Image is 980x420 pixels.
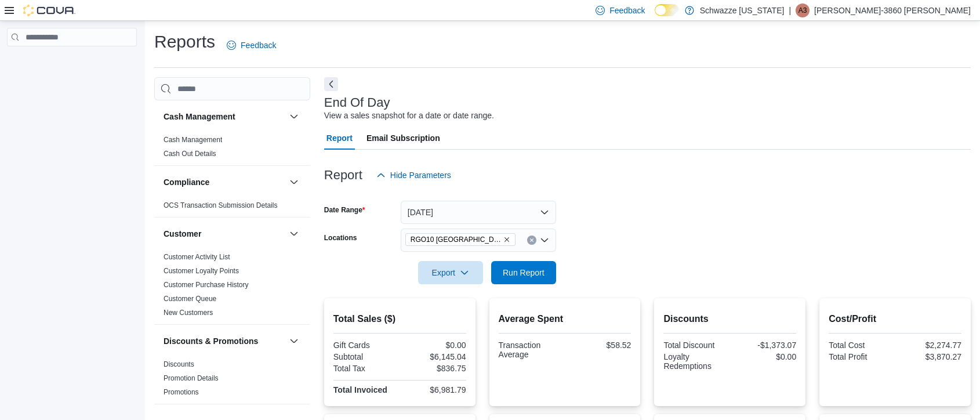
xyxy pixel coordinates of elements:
[898,341,961,350] div: $2,274.77
[499,312,631,326] h2: Average Spent
[164,111,285,122] button: Cash Management
[164,295,216,303] a: Customer Queue
[23,5,75,16] img: Cova
[164,374,219,383] span: Promotion Details
[732,341,796,350] div: -$1,373.07
[164,135,222,144] span: Cash Management
[324,168,362,182] h3: Report
[567,341,631,350] div: $58.52
[609,5,645,16] span: Feedback
[499,341,562,359] div: Transaction Average
[164,228,201,240] h3: Customer
[829,312,961,326] h2: Cost/Profit
[164,176,209,188] h3: Compliance
[402,385,466,394] div: $6,981.79
[154,198,310,217] div: Compliance
[491,261,556,284] button: Run Report
[164,335,258,347] h3: Discounts & Promotions
[164,253,230,261] a: Customer Activity List
[333,341,397,350] div: Gift Cards
[390,169,451,181] span: Hide Parameters
[164,335,285,347] button: Discounts & Promotions
[154,250,310,324] div: Customer
[154,133,310,165] div: Cash Management
[700,3,785,17] p: Schwazze [US_STATE]
[164,280,249,289] span: Customer Purchase History
[798,3,807,17] span: A3
[164,360,194,368] a: Discounts
[540,236,549,245] button: Open list of options
[732,352,796,361] div: $0.00
[418,261,483,284] button: Export
[898,352,961,361] div: $3,870.27
[655,4,679,16] input: Dark Mode
[527,236,536,245] button: Clear input
[164,388,199,397] span: Promotions
[425,261,476,284] span: Export
[164,294,216,303] span: Customer Queue
[333,364,397,373] div: Total Tax
[164,150,216,158] a: Cash Out Details
[789,3,791,17] p: |
[324,96,390,110] h3: End Of Day
[333,312,466,326] h2: Total Sales ($)
[324,233,357,242] label: Locations
[663,312,796,326] h2: Discounts
[829,352,892,361] div: Total Profit
[402,364,466,373] div: $836.75
[222,34,281,57] a: Feedback
[324,77,338,91] button: Next
[663,352,727,371] div: Loyalty Redemptions
[164,149,216,158] span: Cash Out Details
[164,266,239,276] span: Customer Loyalty Points
[164,308,213,317] span: New Customers
[164,136,222,144] a: Cash Management
[324,110,494,122] div: View a sales snapshot for a date or date range.
[164,201,278,209] a: OCS Transaction Submission Details
[814,3,971,17] p: [PERSON_NAME]-3860 [PERSON_NAME]
[164,388,199,396] a: Promotions
[164,360,194,369] span: Discounts
[333,385,387,394] strong: Total Invoiced
[287,175,301,189] button: Compliance
[287,110,301,124] button: Cash Management
[287,334,301,348] button: Discounts & Promotions
[405,233,516,246] span: RGO10 Santa Fe
[164,374,219,382] a: Promotion Details
[402,341,466,350] div: $0.00
[7,49,137,77] nav: Complex example
[411,234,501,245] span: RGO10 [GEOGRAPHIC_DATA]
[326,126,353,150] span: Report
[164,201,278,210] span: OCS Transaction Submission Details
[241,39,276,51] span: Feedback
[503,267,545,278] span: Run Report
[401,201,556,224] button: [DATE]
[324,205,365,215] label: Date Range
[366,126,440,150] span: Email Subscription
[154,30,215,53] h1: Reports
[164,281,249,289] a: Customer Purchase History
[164,309,213,317] a: New Customers
[372,164,456,187] button: Hide Parameters
[402,352,466,361] div: $6,145.04
[154,357,310,404] div: Discounts & Promotions
[164,228,285,240] button: Customer
[663,341,727,350] div: Total Discount
[503,236,510,243] button: Remove RGO10 Santa Fe from selection in this group
[164,267,239,275] a: Customer Loyalty Points
[164,252,230,262] span: Customer Activity List
[333,352,397,361] div: Subtotal
[287,227,301,241] button: Customer
[164,176,285,188] button: Compliance
[796,3,810,17] div: Alexis-3860 Shoope
[829,341,892,350] div: Total Cost
[164,111,235,122] h3: Cash Management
